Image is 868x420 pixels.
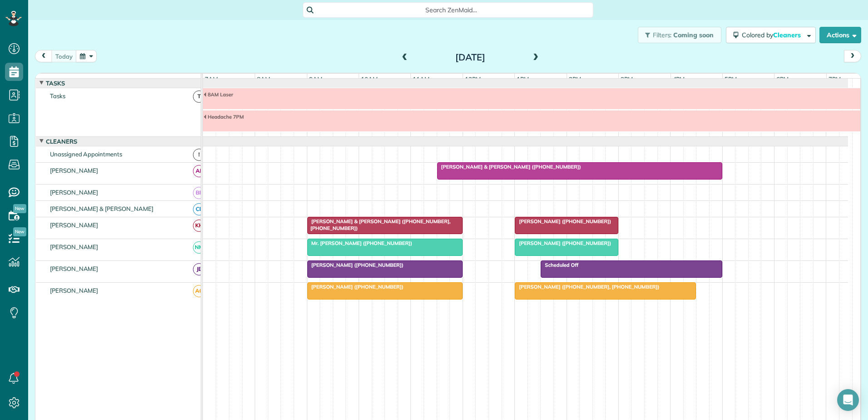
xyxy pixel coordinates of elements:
[307,240,413,246] span: Mr. [PERSON_NAME] ([PHONE_NUMBER])
[726,27,816,43] button: Colored byCleaners
[51,50,77,62] button: today
[48,265,100,272] span: [PERSON_NAME]
[203,114,244,120] span: Headache 7PM
[437,164,582,170] span: [PERSON_NAME] & [PERSON_NAME] ([PHONE_NUMBER])
[193,285,205,297] span: AG
[193,90,205,103] span: T
[515,75,531,83] span: 1pm
[193,263,205,275] span: JB
[48,287,100,294] span: [PERSON_NAME]
[48,189,100,196] span: [PERSON_NAME]
[514,284,660,290] span: [PERSON_NAME] ([PHONE_NUMBER], [PHONE_NUMBER])
[773,31,802,39] span: Cleaners
[567,75,583,83] span: 2pm
[844,50,861,62] button: next
[673,31,714,39] span: Coming soon
[48,150,124,158] span: Unassigned Appointments
[307,75,324,83] span: 9am
[203,91,233,98] span: 8AM Laser
[514,240,612,246] span: [PERSON_NAME] ([PHONE_NUMBER])
[48,205,155,212] span: [PERSON_NAME] & [PERSON_NAME]
[359,75,380,83] span: 10am
[463,75,483,83] span: 12pm
[540,262,579,268] span: Scheduled Off
[411,75,431,83] span: 11am
[48,167,100,174] span: [PERSON_NAME]
[13,227,26,236] span: New
[203,75,220,83] span: 7am
[307,262,404,268] span: [PERSON_NAME] ([PHONE_NUMBER])
[44,138,79,145] span: Cleaners
[819,27,861,43] button: Actions
[837,389,859,411] div: Open Intercom Messenger
[653,31,672,39] span: Filters:
[193,149,205,161] span: !
[13,204,26,213] span: New
[514,218,612,225] span: [PERSON_NAME] ([PHONE_NUMBER])
[307,284,404,290] span: [PERSON_NAME] ([PHONE_NUMBER])
[193,220,205,232] span: KH
[193,165,205,177] span: AF
[774,75,790,83] span: 6pm
[44,80,67,87] span: Tasks
[671,75,687,83] span: 4pm
[827,75,843,83] span: 7pm
[193,187,205,199] span: BR
[48,221,100,229] span: [PERSON_NAME]
[414,52,527,62] h2: [DATE]
[193,241,205,254] span: NM
[723,75,739,83] span: 5pm
[307,218,451,231] span: [PERSON_NAME] & [PERSON_NAME] ([PHONE_NUMBER], [PHONE_NUMBER])
[193,203,205,215] span: CB
[619,75,635,83] span: 3pm
[742,31,804,39] span: Colored by
[48,92,67,100] span: Tasks
[35,50,52,62] button: prev
[255,75,272,83] span: 8am
[48,243,100,250] span: [PERSON_NAME]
